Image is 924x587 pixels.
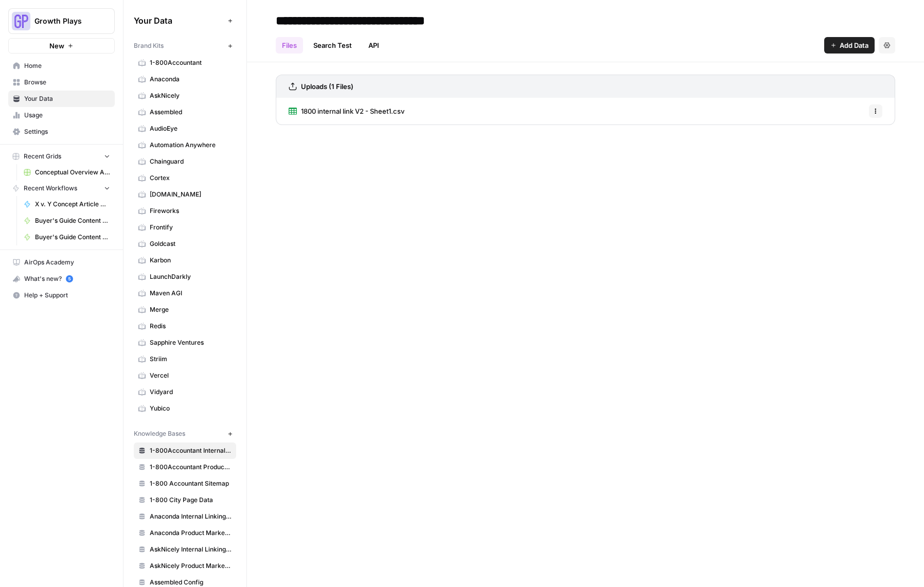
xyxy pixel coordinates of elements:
span: LaunchDarkly [150,272,232,281]
span: AskNicely Product Marketing Wiki [150,561,232,571]
button: Recent Grids [8,149,115,164]
span: Browse [24,78,110,87]
span: Conceptual Overview Article Grid [35,168,110,177]
div: What's new? [9,271,114,287]
span: Karbon [150,256,232,265]
span: 1800 internal link V2 - Sheet1.csv [301,106,404,116]
a: Karbon [134,252,236,269]
span: Yubico [150,404,232,413]
a: Chainguard [134,153,236,170]
a: AudioEye [134,120,236,137]
a: Home [8,58,115,74]
span: Cortex [150,173,232,183]
a: Usage [8,107,115,123]
span: Automation Anywhere [150,140,232,150]
span: AirOps Academy [24,258,110,267]
span: Buyer's Guide Content Workflow - Gemini/[PERSON_NAME] Version [35,216,110,225]
a: 1-800 Accountant Sitemap [134,475,236,492]
a: [DOMAIN_NAME] [134,186,236,203]
span: 1-800 City Page Data [150,495,232,505]
button: What's new? 5 [8,271,115,287]
span: Redis [150,322,232,331]
a: AirOps Academy [8,254,115,271]
span: Help + Support [24,291,110,300]
span: 1-800Accountant [150,58,232,67]
a: Vidyard [134,384,236,400]
a: 5 [66,275,73,282]
span: Growth Plays [34,16,97,26]
span: Assembled Config [150,578,232,587]
a: AskNicely [134,87,236,104]
a: Anaconda [134,71,236,87]
a: Merge [134,301,236,318]
button: Help + Support [8,287,115,304]
a: 1-800 City Page Data [134,492,236,508]
a: Yubico [134,400,236,417]
a: 1-800Accountant Product Marketing [134,459,236,475]
a: X v. Y Concept Article Generator [19,196,115,212]
a: Striim [134,351,236,367]
span: [DOMAIN_NAME] [150,190,232,199]
a: 1-800Accountant [134,55,236,71]
span: Settings [24,127,110,136]
span: Vidyard [150,387,232,397]
a: Goldcast [134,236,236,252]
span: Buyer's Guide Content Workflow - 1-800 variation [35,233,110,242]
span: Brand Kits [134,41,164,50]
button: Add Data [824,37,875,54]
img: Growth Plays Logo [12,12,30,30]
a: API [362,37,385,54]
a: Buyer's Guide Content Workflow - Gemini/[PERSON_NAME] Version [19,212,115,229]
button: Recent Workflows [8,181,115,196]
text: 5 [68,276,70,281]
a: Vercel [134,367,236,384]
a: Sapphire Ventures [134,334,236,351]
a: 1-800Accountant Internal Linking [134,442,236,459]
span: AskNicely [150,91,232,100]
h3: Uploads (1 Files) [301,81,353,92]
a: Frontify [134,219,236,236]
a: Uploads (1 Files) [289,75,353,98]
span: Knowledge Bases [134,429,185,438]
span: Sapphire Ventures [150,338,232,347]
span: Anaconda Internal Linking KB [150,512,232,521]
span: Maven AGI [150,289,232,298]
span: Vercel [150,371,232,380]
a: LaunchDarkly [134,269,236,285]
span: Assembled [150,108,232,117]
a: AskNicely Internal Linking KB [134,541,236,558]
span: Home [24,61,110,70]
a: Search Test [307,37,358,54]
span: 1-800 Accountant Sitemap [150,479,232,488]
span: 1-800Accountant Internal Linking [150,446,232,455]
span: AskNicely Internal Linking KB [150,545,232,554]
span: Chainguard [150,157,232,166]
span: 1-800Accountant Product Marketing [150,463,232,472]
a: AskNicely Product Marketing Wiki [134,558,236,574]
a: Browse [8,74,115,91]
a: Files [276,37,303,54]
span: Frontify [150,223,232,232]
span: Recent Workflows [24,184,77,193]
a: Cortex [134,170,236,186]
span: Your Data [134,14,224,27]
button: New [8,38,115,54]
span: Your Data [24,94,110,103]
span: Usage [24,111,110,120]
a: 1800 internal link V2 - Sheet1.csv [289,98,404,124]
a: Anaconda Product Marketing Wiki [134,525,236,541]
a: Fireworks [134,203,236,219]
a: Automation Anywhere [134,137,236,153]
span: New [49,41,64,51]
span: Striim [150,354,232,364]
span: Anaconda [150,75,232,84]
span: Goldcast [150,239,232,248]
a: Maven AGI [134,285,236,301]
span: Anaconda Product Marketing Wiki [150,528,232,538]
a: Redis [134,318,236,334]
a: Buyer's Guide Content Workflow - 1-800 variation [19,229,115,245]
span: Add Data [840,40,868,50]
a: Settings [8,123,115,140]
button: Workspace: Growth Plays [8,8,115,34]
a: Anaconda Internal Linking KB [134,508,236,525]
